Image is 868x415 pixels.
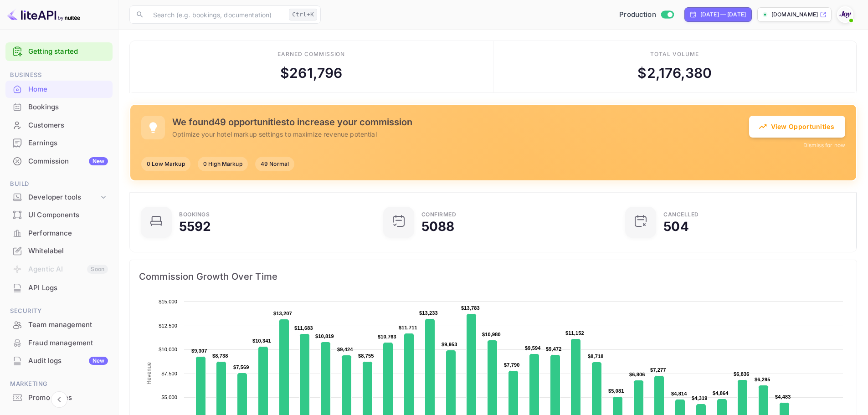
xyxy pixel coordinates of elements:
button: Dismiss for now [803,141,845,149]
text: $7,790 [504,362,520,368]
a: Earnings [5,134,113,151]
div: Developer tools [28,192,99,203]
div: Confirmed [421,212,457,217]
div: 5592 [179,220,211,233]
div: Earnings [5,134,113,152]
text: $10,980 [482,332,501,337]
text: $15,000 [159,299,177,304]
div: Commission [28,156,108,167]
a: Getting started [28,46,108,57]
a: API Logs [5,279,113,296]
a: Whitelabel [5,242,113,259]
text: $8,718 [588,354,604,359]
button: Collapse navigation [51,391,67,408]
div: $ 2,176,380 [637,63,712,83]
text: $9,472 [546,346,562,352]
text: $4,814 [671,391,687,396]
span: 49 Normal [255,160,294,168]
div: Home [28,84,108,95]
a: CommissionNew [5,153,113,169]
div: CommissionNew [5,153,113,170]
a: Fraud management [5,334,113,351]
div: [DATE] — [DATE] [700,10,746,19]
div: New [89,157,108,165]
text: $13,783 [461,305,480,311]
div: Whitelabel [28,246,108,256]
text: $6,295 [755,377,770,382]
div: Earnings [28,138,108,149]
div: Getting started [5,42,113,61]
text: $11,711 [399,325,417,330]
div: Fraud management [28,338,108,348]
text: $10,763 [378,334,396,339]
text: $5,081 [608,388,624,394]
div: Customers [28,120,108,131]
div: Audit logsNew [5,352,113,370]
text: $7,277 [650,367,666,373]
span: Marketing [5,379,113,389]
div: Customers [5,117,113,134]
div: Developer tools [5,190,113,205]
div: Promo codes [5,389,113,407]
span: Production [619,10,656,20]
a: Audit logsNew [5,352,113,369]
text: $9,307 [191,348,207,354]
span: Security [5,306,113,316]
div: Total volume [650,50,699,58]
div: Fraud management [5,334,113,352]
div: Switch to Sandbox mode [616,10,677,20]
span: Commission Growth Over Time [139,269,847,284]
div: Performance [28,228,108,239]
a: Promo codes [5,389,113,406]
p: Optimize your hotel markup settings to maximize revenue potential [172,129,749,139]
div: API Logs [28,283,108,293]
div: API Logs [5,279,113,297]
span: Build [5,179,113,189]
div: Team management [5,316,113,334]
text: Revenue [146,362,152,384]
text: $12,500 [159,323,177,328]
text: $10,000 [159,347,177,352]
a: Bookings [5,98,113,115]
div: Team management [28,320,108,330]
text: $11,152 [565,330,584,336]
text: $8,755 [358,353,374,359]
div: Ctrl+K [289,9,317,20]
text: $4,483 [775,394,791,400]
div: Bookings [179,212,210,217]
text: $7,569 [233,364,249,370]
div: Bookings [5,98,113,116]
div: 504 [663,220,688,233]
a: Home [5,81,113,97]
p: [DOMAIN_NAME] [771,10,818,19]
div: Performance [5,225,113,242]
div: UI Components [28,210,108,220]
button: View Opportunities [749,116,845,138]
div: Audit logs [28,356,108,366]
div: 5088 [421,220,455,233]
text: $9,953 [442,342,457,347]
span: 0 High Markup [198,160,248,168]
div: Promo codes [28,393,108,403]
div: CANCELLED [663,212,699,217]
text: $7,500 [161,371,177,376]
div: Bookings [28,102,108,113]
span: 0 Low Markup [141,160,190,168]
a: Team management [5,316,113,333]
input: Search (e.g. bookings, documentation) [148,5,285,24]
text: $10,819 [315,333,334,339]
div: Home [5,81,113,98]
text: $9,424 [337,347,353,352]
text: $6,806 [629,372,645,377]
a: Customers [5,117,113,133]
text: $13,233 [419,310,438,316]
img: With Joy [838,7,853,22]
text: $9,594 [525,345,541,351]
div: Whitelabel [5,242,113,260]
a: UI Components [5,206,113,223]
text: $10,341 [252,338,271,343]
text: $6,836 [734,371,750,377]
text: $13,207 [273,311,292,316]
text: $8,738 [212,353,228,359]
div: UI Components [5,206,113,224]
